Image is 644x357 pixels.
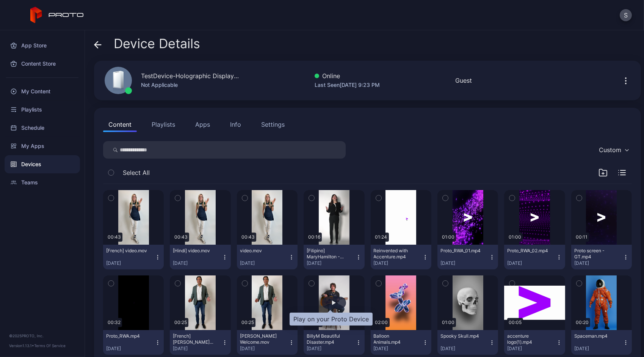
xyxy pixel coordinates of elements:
[307,346,355,352] div: [DATE]
[574,333,616,339] div: Spaceman.mp4
[9,333,75,339] div: © 2025 PROTO, Inc.
[123,168,150,177] span: Select All
[103,330,164,355] button: Proto_RWA.mp4[DATE]
[170,330,230,355] button: [French] [PERSON_NAME] Welcome.mov[DATE]
[437,330,498,355] button: Spooky Skull.mp4[DATE]
[5,55,80,73] a: Content Store
[315,71,380,80] div: Online
[237,245,298,269] button: video.mov[DATE]
[304,245,364,269] button: [Filipino] MaryHamilton - Welcome to [GEOGRAPHIC_DATA]mp4[DATE]
[240,248,282,254] div: video.mov
[5,173,80,192] a: Teams
[504,330,565,355] button: accenture logo(1).mp4[DATE]
[256,117,290,132] button: Settings
[507,248,549,254] div: Proto_RWA_02.mp4
[9,343,34,348] span: Version 1.13.1 •
[507,333,549,345] div: accenture logo(1).mp4
[440,333,482,339] div: Spooky Skull.mp4
[455,76,472,85] div: Guest
[437,245,498,269] button: Proto_RWA_01.mp4[DATE]
[290,313,373,326] div: Play on your Proto Device
[507,346,556,352] div: [DATE]
[440,248,482,254] div: Proto_RWA_01.mp4
[507,260,556,266] div: [DATE]
[230,120,241,129] div: Info
[440,346,489,352] div: [DATE]
[5,82,80,101] a: My Content
[504,245,565,269] button: Proto_RWA_02.mp4[DATE]
[237,330,298,355] button: [PERSON_NAME] Welcome.mov[DATE]
[571,330,632,355] button: Spaceman.mp4[DATE]
[574,248,616,260] div: Proto screen - GT.mp4
[103,117,137,132] button: Content
[34,343,66,348] a: Terms Of Service
[5,137,80,155] a: My Apps
[374,260,422,266] div: [DATE]
[173,248,215,254] div: [Hindi] video.mov
[240,333,282,345] div: Ravi Welcome.mov
[106,346,155,352] div: [DATE]
[261,120,285,129] div: Settings
[599,146,621,154] div: Custom
[315,80,380,90] div: Last Seen [DATE] 9:23 PM
[5,119,80,137] a: Schedule
[5,36,80,55] a: App Store
[440,260,489,266] div: [DATE]
[371,330,431,355] button: Balloon Animals.mp4[DATE]
[225,117,246,132] button: Info
[170,245,230,269] button: [Hindi] video.mov[DATE]
[374,333,415,345] div: Balloon Animals.mp4
[595,141,632,159] button: Custom
[141,80,240,90] div: Not Applicable
[304,330,364,355] button: BillyM Beautiful Disaster.mp4[DATE]
[114,36,200,51] span: Device Details
[146,117,180,132] button: Playlists
[620,9,632,21] button: S
[574,346,623,352] div: [DATE]
[190,117,215,132] button: Apps
[240,260,288,266] div: [DATE]
[374,248,415,260] div: Reinvented with Accenture.mp4
[173,333,215,345] div: [French] Ravi Welcome.mov
[103,245,164,269] button: [French] video.mov[DATE]
[374,346,422,352] div: [DATE]
[106,333,148,339] div: Proto_RWA.mp4
[371,245,431,269] button: Reinvented with Accenture.mp4[DATE]
[106,248,148,254] div: [French] video.mov
[106,260,155,266] div: [DATE]
[307,260,355,266] div: [DATE]
[173,260,221,266] div: [DATE]
[5,155,80,173] a: Devices
[173,346,221,352] div: [DATE]
[307,333,348,345] div: BillyM Beautiful Disaster.mp4
[240,346,288,352] div: [DATE]
[574,260,623,266] div: [DATE]
[5,101,80,119] a: Playlists
[141,71,240,80] div: TestDevice-Holographic Display-[GEOGRAPHIC_DATA]-500West-Showcase
[571,245,632,269] button: Proto screen - GT.mp4[DATE]
[307,248,348,260] div: [Filipino] MaryHamilton - Welcome to Sydney.mp4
